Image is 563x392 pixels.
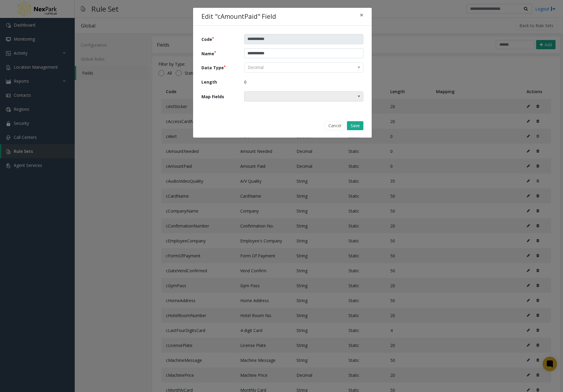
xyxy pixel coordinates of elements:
[244,91,363,102] kendo-dropdowntree: null
[197,34,240,44] label: Code
[325,121,345,130] button: Cancel
[201,12,276,21] h4: Edit "cAmountPaid" Field
[197,62,240,73] label: Data Type
[244,77,363,87] p: 0
[347,121,363,130] button: Save
[356,8,368,22] button: Close
[197,77,240,87] label: Length
[197,48,240,59] label: Name
[197,91,240,102] label: Map Fields
[360,11,363,19] span: ×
